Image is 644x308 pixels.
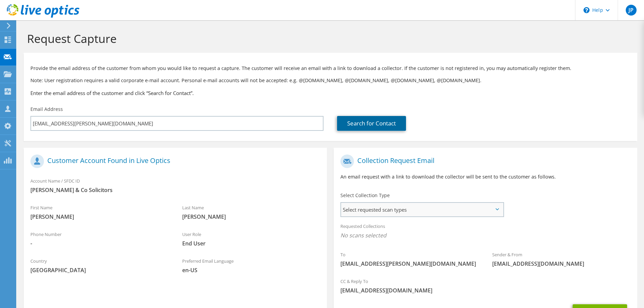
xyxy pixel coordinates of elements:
[340,287,630,294] span: [EMAIL_ADDRESS][DOMAIN_NAME]
[340,173,630,181] p: An email request with a link to download the collector will be sent to the customer as follows.
[30,89,630,97] h3: Enter the email address of the customer and click “Search for Contact”.
[24,254,175,277] div: Country
[24,227,175,251] div: Phone Number
[30,106,63,113] label: Email Address
[340,260,479,267] span: [EMAIL_ADDRESS][PERSON_NAME][DOMAIN_NAME]
[30,77,630,84] p: Note: User registration requires a valid corporate e-mail account. Personal e-mail accounts will ...
[27,31,630,46] h1: Request Capture
[626,5,637,16] span: JP
[583,7,590,13] svg: \n
[30,213,169,220] span: [PERSON_NAME]
[341,203,503,216] span: Select requested scan types
[182,213,320,220] span: [PERSON_NAME]
[175,200,327,224] div: Last Name
[175,254,327,277] div: Preferred Email Language
[334,247,485,271] div: To
[24,174,327,197] div: Account Name / SFDC ID
[337,116,406,131] a: Search for Contact
[340,192,390,199] label: Select Collection Type
[30,155,317,168] h1: Customer Account Found in Live Optics
[334,274,637,298] div: CC & Reply To
[24,200,175,224] div: First Name
[182,266,320,274] span: en-US
[334,219,637,244] div: Requested Collections
[30,240,169,247] span: -
[182,240,320,247] span: End User
[340,155,627,168] h1: Collection Request Email
[30,266,169,274] span: [GEOGRAPHIC_DATA]
[30,65,630,72] p: Provide the email address of the customer from whom you would like to request a capture. The cust...
[30,186,320,194] span: [PERSON_NAME] & Co Solicitors
[485,247,637,271] div: Sender & From
[492,260,630,267] span: [EMAIL_ADDRESS][DOMAIN_NAME]
[340,232,630,239] span: No scans selected
[175,227,327,251] div: User Role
